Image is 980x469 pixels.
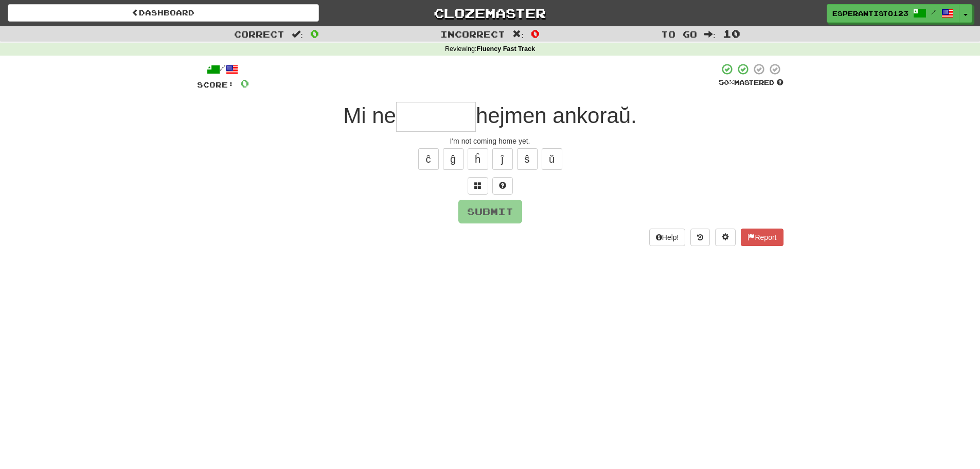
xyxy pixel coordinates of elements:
button: ĵ [492,148,513,170]
button: ŝ [517,148,538,170]
strong: Fluency Fast Track [477,45,535,53]
span: : [512,30,524,39]
span: Score: [197,80,234,89]
span: Mi ne [343,103,396,128]
span: 0 [310,27,319,40]
span: Incorrect [440,29,505,39]
button: ŭ [542,148,562,170]
button: ĥ [468,148,488,170]
span: : [292,30,303,39]
span: 50 % [719,78,734,86]
button: ĉ [418,148,439,170]
span: 10 [723,27,740,40]
button: Report [741,229,783,246]
span: To go [661,29,697,39]
div: I'm not coming home yet. [197,136,783,146]
span: / [931,8,936,15]
span: 0 [531,27,540,40]
a: esperantisto123 / [827,4,959,23]
button: Submit [458,200,522,223]
div: / [197,63,249,76]
span: : [704,30,716,39]
a: Dashboard [8,4,319,22]
span: hejmen ankoraŭ. [476,103,637,128]
span: 0 [240,77,249,90]
button: Round history (alt+y) [690,229,710,246]
a: Clozemaster [334,4,646,22]
div: Mastered [719,78,783,88]
button: Switch sentence to multiple choice alt+p [468,177,488,195]
button: Help! [649,229,686,246]
button: Single letter hint - you only get 1 per sentence and score half the points! alt+h [492,177,513,195]
span: Correct [234,29,284,39]
button: ĝ [443,148,464,170]
span: esperantisto123 [832,9,908,18]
